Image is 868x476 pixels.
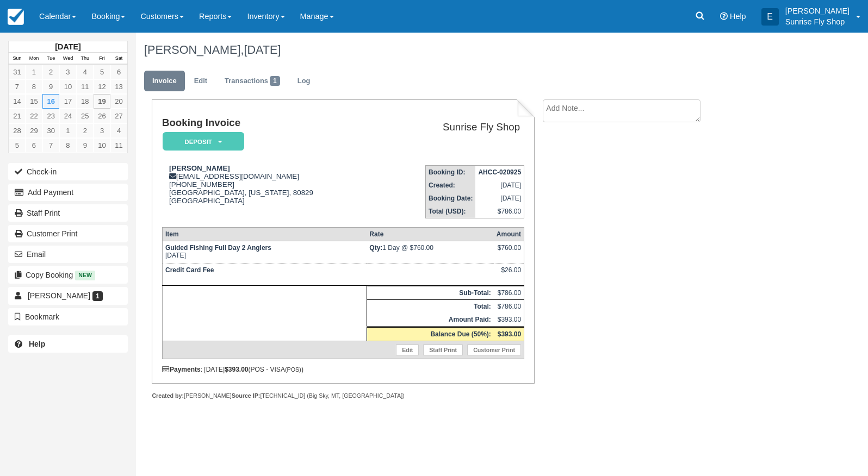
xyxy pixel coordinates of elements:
[285,366,301,373] small: (POS)
[59,53,76,65] th: Wed
[8,9,24,25] img: checkfront-main-nav-mini-logo.png
[8,163,128,180] button: Check-in
[497,244,521,260] div: $760.00
[8,246,128,263] button: Email
[367,300,493,314] th: Total:
[478,168,521,176] strong: AHCC-020925
[26,79,42,94] a: 8
[110,94,127,109] a: 20
[28,291,90,300] span: [PERSON_NAME]
[367,228,493,241] th: Rate
[8,204,128,222] a: Staff Print
[77,109,94,123] a: 25
[59,94,76,109] a: 17
[162,131,240,152] a: Deposit
[494,313,524,327] td: $393.00
[367,241,493,264] td: 1 Day @ $760.00
[475,179,524,192] td: [DATE]
[162,366,524,373] div: : [DATE] (POS - VISA )
[42,65,59,79] a: 2
[162,228,367,241] th: Item
[216,71,288,92] a: Transactions1
[9,138,26,153] a: 5
[761,8,779,26] div: E
[42,94,59,109] a: 16
[9,65,26,79] a: 31
[110,138,127,153] a: 11
[59,79,76,94] a: 10
[9,123,26,138] a: 28
[42,123,59,138] a: 30
[494,300,524,314] td: $786.00
[162,366,201,373] strong: Payments
[94,65,110,79] a: 5
[59,123,76,138] a: 1
[8,225,128,242] a: Customer Print
[467,345,521,355] a: Customer Print
[497,266,521,283] div: $26.00
[110,123,127,138] a: 4
[26,138,42,153] a: 6
[785,5,850,16] p: [PERSON_NAME]
[162,164,381,218] div: [EMAIL_ADDRESS][DOMAIN_NAME] [PHONE_NUMBER] [GEOGRAPHIC_DATA], [US_STATE], 80829 [GEOGRAPHIC_DATA]
[367,313,493,327] th: Amount Paid:
[475,192,524,205] td: [DATE]
[42,53,59,65] th: Tue
[232,392,261,399] strong: Source IP:
[8,308,128,325] button: Bookmark
[59,138,76,153] a: 8
[225,366,248,373] strong: $393.00
[367,286,493,300] th: Sub-Total:
[8,335,128,353] a: Help
[94,109,110,123] a: 26
[426,179,476,192] th: Created:
[42,138,59,153] a: 7
[94,94,110,109] a: 19
[77,65,94,79] a: 4
[152,392,534,400] div: [PERSON_NAME] [TECHNICAL_ID] (Big Sky, MT, [GEOGRAPHIC_DATA])
[152,392,184,399] strong: Created by:
[55,42,80,51] strong: [DATE]
[244,43,281,57] span: [DATE]
[369,244,382,252] strong: Qty
[498,330,521,338] strong: $393.00
[94,138,110,153] a: 10
[426,192,476,205] th: Booking Date:
[9,79,26,94] a: 7
[110,109,127,123] a: 27
[289,71,319,92] a: Log
[26,109,42,123] a: 22
[9,94,26,109] a: 14
[385,122,520,133] h2: Sunrise Fly Shop
[26,123,42,138] a: 29
[9,109,26,123] a: 21
[8,184,128,201] button: Add Payment
[162,117,381,129] h1: Booking Invoice
[8,287,128,304] a: [PERSON_NAME] 1
[423,345,463,355] a: Staff Print
[94,123,110,138] a: 3
[144,43,779,57] h1: [PERSON_NAME],
[785,16,850,27] p: Sunrise Fly Shop
[8,266,128,284] button: Copy Booking New
[426,205,476,218] th: Total (USD):
[110,53,127,65] th: Sat
[494,286,524,300] td: $786.00
[26,53,42,65] th: Mon
[396,345,419,355] a: Edit
[165,266,214,274] strong: Credit Card Fee
[186,71,215,92] a: Edit
[110,79,127,94] a: 13
[110,65,127,79] a: 6
[59,65,76,79] a: 3
[475,205,524,218] td: $786.00
[26,65,42,79] a: 1
[26,94,42,109] a: 15
[169,164,230,172] strong: [PERSON_NAME]
[270,76,280,86] span: 1
[162,241,367,264] td: [DATE]
[730,12,746,21] span: Help
[426,166,476,179] th: Booking ID:
[720,12,728,20] i: Help
[144,71,185,92] a: Invoice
